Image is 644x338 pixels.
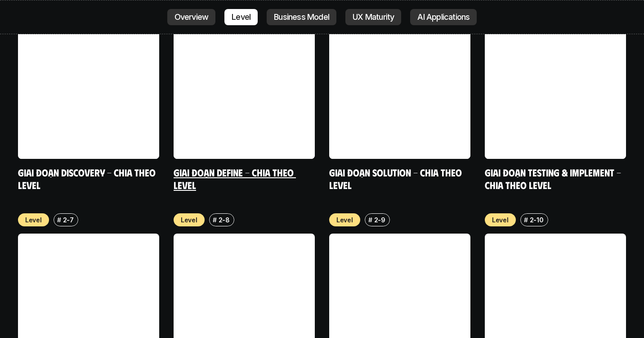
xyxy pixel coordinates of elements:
[353,13,394,22] p: UX Maturity
[25,215,42,225] p: Level
[368,216,372,223] h6: #
[167,9,216,25] a: Overview
[174,166,296,191] a: Giai đoạn Define - Chia theo Level
[417,13,470,22] p: AI Applications
[329,166,464,191] a: Giai đoạn Solution - Chia theo Level
[492,215,509,225] p: Level
[57,216,61,223] h6: #
[219,215,230,225] p: 2-8
[345,9,401,25] a: UX Maturity
[410,9,477,25] a: AI Applications
[18,166,158,191] a: Giai đoạn Discovery - Chia theo Level
[530,215,544,225] p: 2-10
[267,9,336,25] a: Business Model
[274,13,329,22] p: Business Model
[63,215,74,225] p: 2-7
[485,166,623,191] a: Giai đoạn Testing & Implement - Chia theo Level
[224,9,258,25] a: Level
[213,216,217,223] h6: #
[524,216,528,223] h6: #
[336,215,353,225] p: Level
[374,215,385,225] p: 2-9
[174,13,209,22] p: Overview
[181,215,197,225] p: Level
[232,13,250,22] p: Level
